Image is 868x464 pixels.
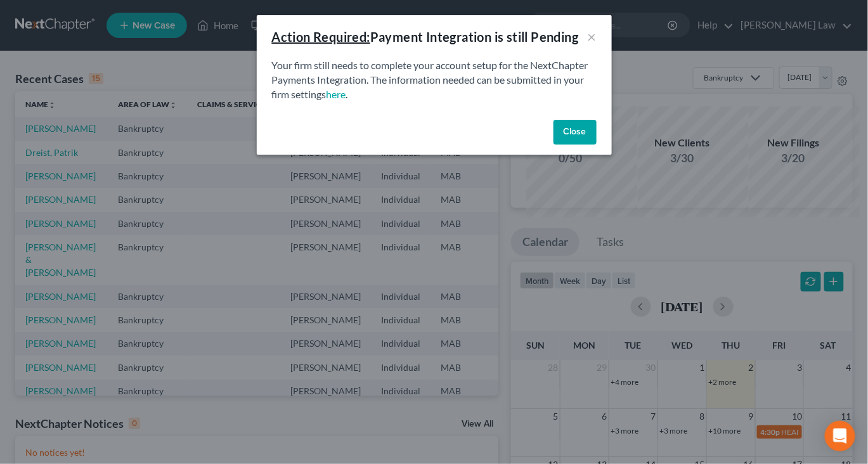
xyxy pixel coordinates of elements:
[554,120,597,145] button: Close
[272,58,597,102] p: Your firm still needs to complete your account setup for the NextChapter Payments Integration. Th...
[327,88,346,100] a: here
[272,29,370,44] u: Action Required:
[825,421,855,451] div: Open Intercom Messenger
[588,29,597,44] button: ×
[272,28,579,46] div: Payment Integration is still Pending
